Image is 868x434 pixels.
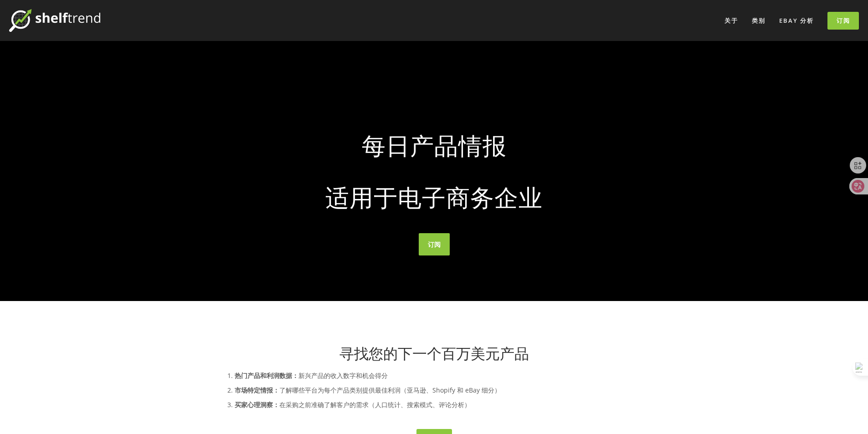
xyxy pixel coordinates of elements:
font: 市场特定情报： [235,386,279,394]
font: 类别 [752,16,765,25]
font: eBay 分析 [779,16,814,25]
a: eBay 分析 [773,13,820,28]
font: 了解哪些平台为每个产品类别提供最佳利润（亚马逊、Shopify 和 eBay 细分） [279,386,501,394]
font: 订阅 [837,16,850,25]
font: 寻找您的下一个百万美元产品 [339,343,529,363]
font: 新兴产品的收入数字和机会得分 [298,371,388,380]
font: 在采购之前准确了解客户的需求（人口统计、搜索模式、评论分析） [279,400,471,409]
a: 关于 [719,13,744,28]
img: 货架趋势 [9,9,100,32]
font: 每日产品情报 [362,129,507,161]
a: 订阅 [827,12,859,30]
font: 关于 [724,16,738,25]
font: 买家心理洞察： [235,400,279,409]
font: 热门产品和利润数据： [235,371,298,380]
font: 适用于电子商务企业 [325,181,543,213]
font: 订阅 [428,240,441,249]
a: 订阅 [419,233,450,255]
